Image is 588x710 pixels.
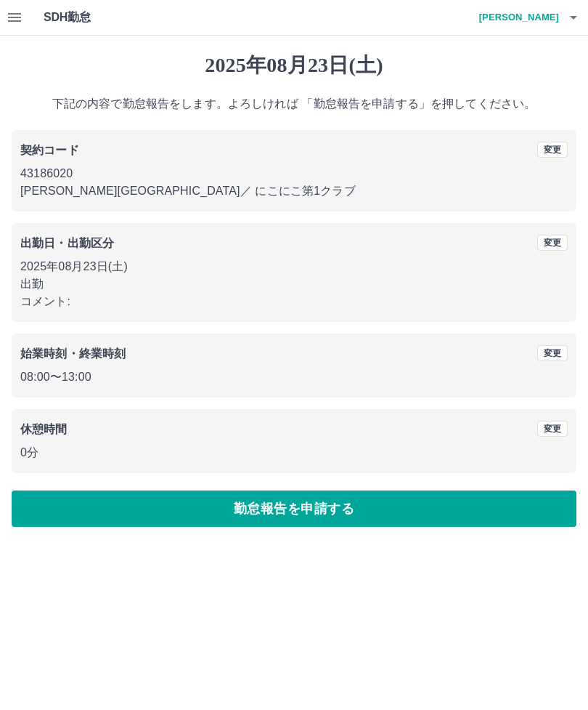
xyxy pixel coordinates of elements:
button: 勤怠報告を申請する [12,491,576,527]
button: 変更 [537,235,568,251]
b: 出勤日・出勤区分 [20,237,114,249]
b: 休憩時間 [20,423,68,435]
p: 2025年08月23日(土) [20,258,568,275]
h1: 2025年08月23日(土) [12,53,576,78]
p: 08:00 〜 13:00 [20,368,568,386]
b: 契約コード [20,144,79,156]
p: 0分 [20,444,568,461]
button: 変更 [537,421,568,437]
p: [PERSON_NAME][GEOGRAPHIC_DATA] ／ にこにこ第1クラブ [20,182,568,200]
p: 43186020 [20,165,568,182]
button: 変更 [537,142,568,158]
p: 下記の内容で勤怠報告をします。よろしければ 「勤怠報告を申請する」を押してください。 [12,95,576,113]
p: コメント: [20,293,568,310]
button: 変更 [537,345,568,361]
b: 始業時刻・終業時刻 [20,347,126,360]
p: 出勤 [20,275,568,293]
